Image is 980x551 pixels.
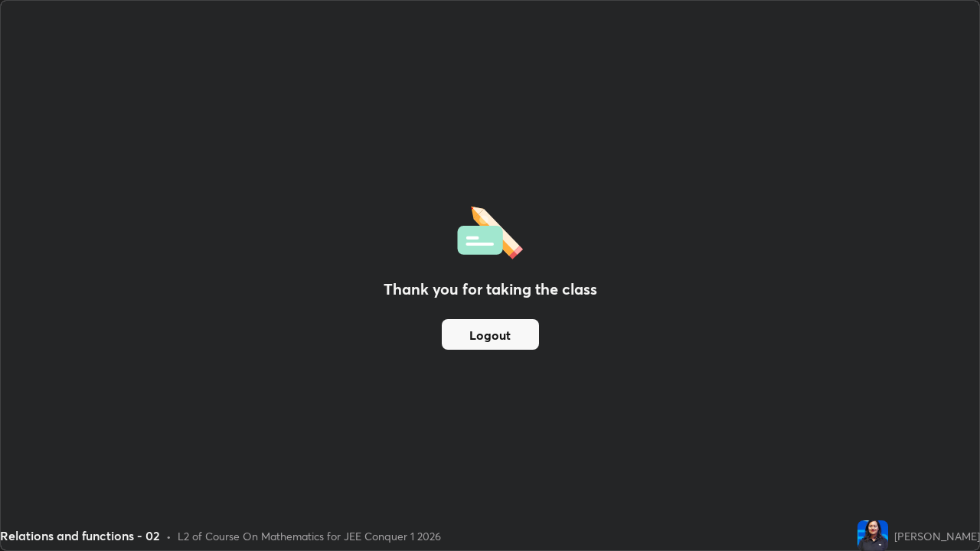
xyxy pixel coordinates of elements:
h2: Thank you for taking the class [384,278,597,301]
div: [PERSON_NAME] [894,528,980,544]
img: 4b638fcb64b94195b819c4963410e12e.jpg [857,520,888,551]
img: offlineFeedback.1438e8b3.svg [457,201,523,259]
button: Logout [442,319,539,350]
div: L2 of Course On Mathematics for JEE Conquer 1 2026 [178,528,441,544]
div: • [166,528,171,544]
